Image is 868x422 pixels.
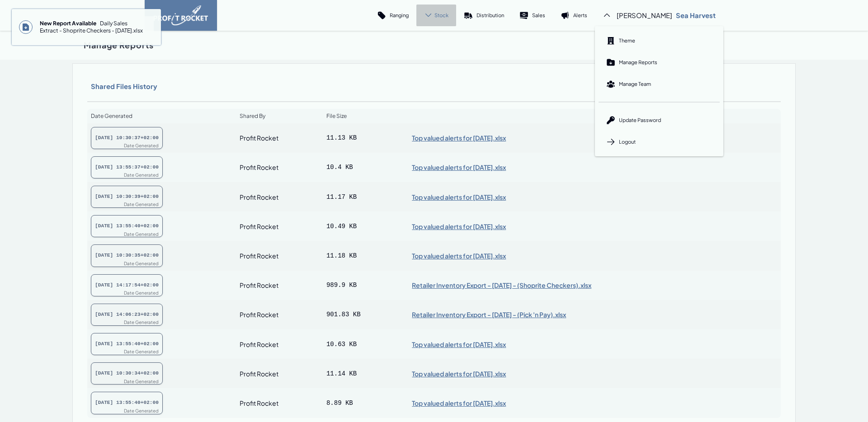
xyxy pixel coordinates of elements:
[95,341,159,347] div: [DATE] 13:55:40+02:00
[676,11,716,20] p: Sea Harvest
[95,311,159,318] div: [DATE] 14:06:23+02:00
[412,164,769,170] span: Top valued alerts for [DATE].xlsx
[326,222,397,231] div: 10.49 KB
[617,11,672,20] span: [PERSON_NAME]
[326,340,397,349] div: 10.63 KB
[412,223,769,230] span: Top valued alerts for [DATE].xlsx
[619,80,651,87] span: Manage Team
[532,12,545,19] p: Sales
[412,311,769,318] span: Retailer Inventory Export - [DATE] - (Pick 'n Pay).xlsx
[95,282,159,289] div: [DATE] 14:17:54+02:00
[95,223,159,230] div: [DATE] 13:55:40+02:00
[95,135,159,141] div: [DATE] 10:30:37+02:00
[240,133,319,142] div: Profit Rocket
[124,349,159,355] p: Date Generated
[619,117,661,123] span: Update Password
[326,369,397,378] div: 11.14 KB
[240,281,319,290] div: Profit Rocket
[124,143,159,149] p: Date Generated
[599,52,720,73] a: Manage Reports
[154,5,208,25] img: image
[476,12,504,19] p: Distribution
[326,192,397,202] div: 11.17 KB
[412,400,769,406] span: Top valued alerts for [DATE].xlsx
[412,135,769,141] span: Top valued alerts for [DATE].xlsx
[124,231,159,237] p: Date Generated
[95,193,159,200] div: [DATE] 10:30:39+02:00
[95,252,159,259] div: [DATE] 10:30:35+02:00
[95,399,159,406] div: [DATE] 13:55:40+02:00
[599,109,720,131] a: Update Password
[240,251,319,260] div: Profit Rocket
[33,16,154,38] span: Daily Sales Extract - Shoprite Checkers - [DATE].xlsx
[369,5,416,26] a: Ranging
[434,12,448,19] span: Stock
[236,109,323,123] th: Shared By
[240,399,319,408] div: Profit Rocket
[124,172,159,178] p: Date Generated
[240,163,319,172] div: Profit Rocket
[124,319,159,325] p: Date Generated
[124,408,159,414] p: Date Generated
[124,379,159,384] p: Date Generated
[619,37,635,44] p: Theme
[40,20,100,27] span: New Report Available
[512,5,553,26] a: Sales
[326,251,397,260] div: 11.18 KB
[456,5,512,26] a: Distribution
[412,282,769,288] span: Retailer Inventory Export - [DATE] - (Shoprite Checkers).xlsx
[326,133,397,142] div: 11.13 KB
[553,5,595,26] a: Alerts
[326,163,397,172] div: 10.4 KB
[599,131,720,153] a: Logout
[412,341,769,347] span: Top valued alerts for [DATE].xlsx
[87,78,781,94] h2: Shared Files History
[240,192,319,202] div: Profit Rocket
[326,281,397,290] div: 989.9 KB
[95,164,159,171] div: [DATE] 13:55:37+02:00
[412,253,769,259] span: Top valued alerts for [DATE].xlsx
[326,399,397,408] div: 8.89 KB
[240,369,319,378] div: Profit Rocket
[124,290,159,296] p: Date Generated
[326,310,397,319] div: 901.83 KB
[240,222,319,231] div: Profit Rocket
[124,261,159,267] p: Date Generated
[240,340,319,349] div: Profit Rocket
[412,194,769,200] span: Top valued alerts for [DATE].xlsx
[619,138,636,145] span: Logout
[390,12,409,19] p: Ranging
[240,310,319,319] div: Profit Rocket
[412,370,769,377] span: Top valued alerts for [DATE].xlsx
[87,109,236,123] th: Date Generated
[95,370,159,377] div: [DATE] 10:30:34+02:00
[599,73,720,95] a: Manage Team
[573,12,587,19] p: Alerts
[619,59,657,66] span: Manage Reports
[124,202,159,207] p: Date Generated
[323,109,401,123] th: File Size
